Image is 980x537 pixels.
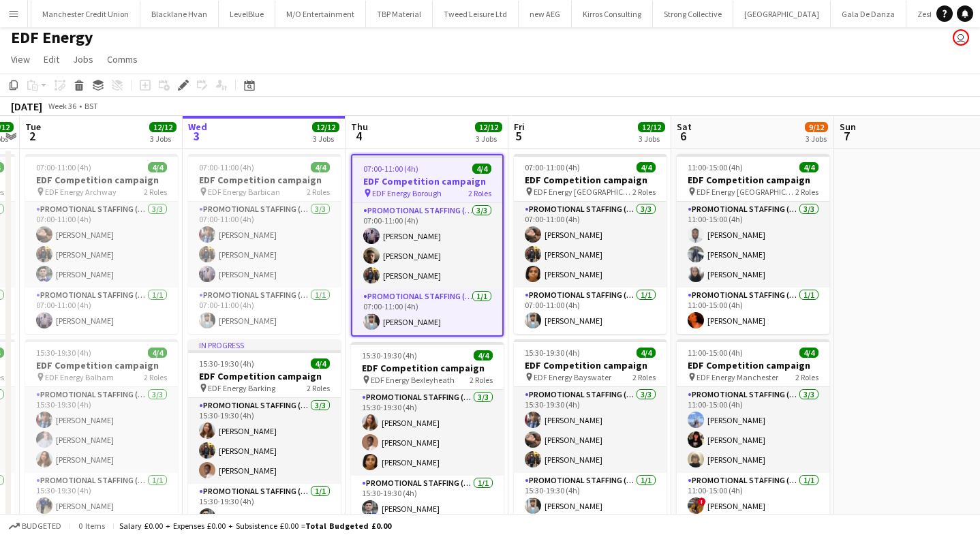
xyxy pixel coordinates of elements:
[534,372,611,382] span: EDF Energy Bayswater
[25,121,41,133] span: Tue
[475,122,502,132] span: 12/12
[188,121,207,133] span: Wed
[188,339,341,530] app-job-card: In progress15:30-19:30 (4h)4/4EDF Competition campaign EDF Energy Barking2 RolesPromotional Staff...
[433,1,519,27] button: Tweed Leisure Ltd
[311,162,330,172] span: 4/4
[75,521,108,531] span: 0 items
[795,187,818,197] span: 2 Roles
[351,390,504,476] app-card-role: Promotional Staffing (Flyering Staff)3/315:30-19:30 (4h)[PERSON_NAME][PERSON_NAME][PERSON_NAME]
[36,348,91,358] span: 15:30-19:30 (4h)
[22,521,61,531] span: Budgeted
[696,187,795,197] span: EDF Energy [GEOGRAPHIC_DATA]
[219,1,275,27] button: LevelBlue
[688,348,743,358] span: 11:00-15:00 (4h)
[199,358,254,369] span: 15:30-19:30 (4h)
[144,187,167,197] span: 2 Roles
[572,1,653,27] button: Kirros Consulting
[107,53,138,65] span: Comms
[733,1,831,27] button: [GEOGRAPHIC_DATA]
[698,497,706,506] span: !
[351,121,368,133] span: Thu
[44,53,59,65] span: Edit
[366,1,433,27] button: TBP Material
[102,50,143,68] a: Comms
[307,187,330,197] span: 2 Roles
[188,339,341,350] div: In progress
[677,387,829,473] app-card-role: Promotional Staffing (Flyering Staff)3/311:00-15:00 (4h)[PERSON_NAME][PERSON_NAME][PERSON_NAME]
[188,154,341,334] app-job-card: 07:00-11:00 (4h)4/4EDF Competition campaign EDF Energy Barbican2 RolesPromotional Staffing (Flyer...
[351,476,504,522] app-card-role: Promotional Staffing (Team Leader)1/115:30-19:30 (4h)[PERSON_NAME]
[677,174,829,186] h3: EDF Competition campaign
[352,175,502,187] h3: EDF Competition campaign
[525,348,580,358] span: 15:30-19:30 (4h)
[199,162,254,172] span: 07:00-11:00 (4h)
[85,101,98,111] div: BST
[208,187,280,197] span: EDF Energy Barbican
[688,162,743,172] span: 11:00-15:00 (4h)
[632,372,656,382] span: 2 Roles
[188,370,341,382] h3: EDF Competition campaign
[11,27,93,48] h1: EDF Energy
[514,339,667,519] app-job-card: 15:30-19:30 (4h)4/4EDF Competition campaign EDF Energy Bayswater2 RolesPromotional Staffing (Flye...
[25,154,178,334] app-job-card: 07:00-11:00 (4h)4/4EDF Competition campaign EDF Energy Archway2 RolesPromotional Staffing (Flyeri...
[840,121,856,133] span: Sun
[25,202,178,288] app-card-role: Promotional Staffing (Flyering Staff)3/307:00-11:00 (4h)[PERSON_NAME][PERSON_NAME][PERSON_NAME]
[11,53,30,65] span: View
[795,372,818,382] span: 2 Roles
[514,121,525,133] span: Fri
[799,348,818,358] span: 4/4
[352,203,502,289] app-card-role: Promotional Staffing (Flyering Staff)3/307:00-11:00 (4h)[PERSON_NAME][PERSON_NAME][PERSON_NAME]
[514,473,667,519] app-card-role: Promotional Staffing (Team Leader)1/115:30-19:30 (4h)[PERSON_NAME]
[312,122,339,132] span: 12/12
[313,134,339,144] div: 3 Jobs
[307,383,330,393] span: 2 Roles
[7,519,63,534] button: Budgeted
[677,154,829,334] app-job-card: 11:00-15:00 (4h)4/4EDF Competition campaign EDF Energy [GEOGRAPHIC_DATA]2 RolesPromotional Staffi...
[805,122,828,132] span: 9/12
[208,383,275,393] span: EDF Energy Barking
[351,342,504,522] app-job-card: 15:30-19:30 (4h)4/4EDF Competition campaign EDF Energy Bexleyheath2 RolesPromotional Staffing (Fl...
[637,162,656,172] span: 4/4
[470,375,493,385] span: 2 Roles
[371,375,455,385] span: EDF Energy Bexleyheath
[906,1,967,27] button: Zesty Paws
[148,348,167,358] span: 4/4
[73,53,93,65] span: Jobs
[514,154,667,334] div: 07:00-11:00 (4h)4/4EDF Competition campaign EDF Energy [GEOGRAPHIC_DATA]2 RolesPromotional Staffi...
[305,521,391,531] span: Total Budgeted £0.00
[363,164,418,174] span: 07:00-11:00 (4h)
[806,134,827,144] div: 3 Jobs
[677,202,829,288] app-card-role: Promotional Staffing (Flyering Staff)3/311:00-15:00 (4h)[PERSON_NAME][PERSON_NAME][PERSON_NAME]
[31,1,140,27] button: Manchester Credit Union
[534,187,632,197] span: EDF Energy [GEOGRAPHIC_DATA]
[352,289,502,335] app-card-role: Promotional Staffing (Team Leader)1/107:00-11:00 (4h)[PERSON_NAME]
[311,358,330,369] span: 4/4
[188,484,341,530] app-card-role: Promotional Staffing (Team Leader)1/115:30-19:30 (4h)[PERSON_NAME]
[632,187,656,197] span: 2 Roles
[188,202,341,288] app-card-role: Promotional Staffing (Flyering Staff)3/307:00-11:00 (4h)[PERSON_NAME][PERSON_NAME][PERSON_NAME]
[275,1,366,27] button: M/O Entertainment
[351,154,504,337] app-job-card: 07:00-11:00 (4h)4/4EDF Competition campaign EDF Energy Borough2 RolesPromotional Staffing (Flyeri...
[677,121,692,133] span: Sat
[36,162,91,172] span: 07:00-11:00 (4h)
[677,473,829,519] app-card-role: Promotional Staffing (Team Leader)1/111:00-15:00 (4h)![PERSON_NAME]
[514,288,667,334] app-card-role: Promotional Staffing (Team Leader)1/107:00-11:00 (4h)[PERSON_NAME]
[677,288,829,334] app-card-role: Promotional Staffing (Team Leader)1/111:00-15:00 (4h)[PERSON_NAME]
[519,1,572,27] button: new AEG
[514,387,667,473] app-card-role: Promotional Staffing (Flyering Staff)3/315:30-19:30 (4h)[PERSON_NAME][PERSON_NAME][PERSON_NAME]
[831,1,906,27] button: Gala De Danza
[525,162,580,172] span: 07:00-11:00 (4h)
[838,128,856,144] span: 7
[25,339,178,519] div: 15:30-19:30 (4h)4/4EDF Competition campaign EDF Energy Balham2 RolesPromotional Staffing (Flyerin...
[188,398,341,484] app-card-role: Promotional Staffing (Flyering Staff)3/315:30-19:30 (4h)[PERSON_NAME][PERSON_NAME][PERSON_NAME]
[349,128,368,144] span: 4
[953,29,969,46] app-user-avatar: Nina Mackay
[677,359,829,371] h3: EDF Competition campaign
[67,50,99,68] a: Jobs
